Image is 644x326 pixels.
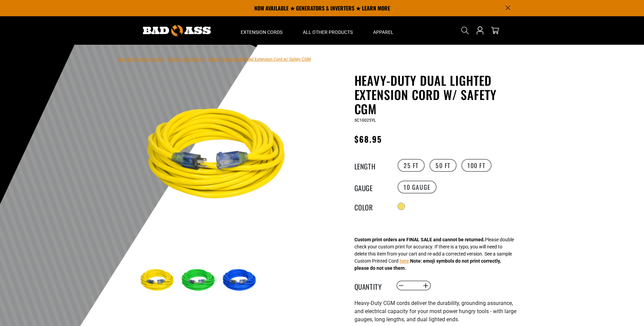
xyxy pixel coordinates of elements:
[363,16,404,45] summary: Apparel
[139,75,302,238] img: yellow
[293,16,363,45] summary: All Other Products
[143,25,211,36] img: Bad Ass Extension Cords
[139,261,178,300] img: yellow
[166,57,167,62] span: ›
[354,118,376,123] span: SC10025YL
[118,57,164,62] a: Bad Ass Extension Cords
[398,181,437,193] label: 10 Gauge
[180,261,219,300] img: green
[168,57,204,62] a: Return to Collection
[354,258,501,271] strong: Note: emoji symbols do not print correctly, please do not use them.
[400,258,409,265] button: here
[354,73,521,116] h1: Heavy-Duty Dual Lighted Extension Cord w/ Safety CGM
[354,236,514,272] div: Please double check your custom print for accuracy. If there is a typo, you will need to delete t...
[354,281,388,290] label: Quantity
[303,29,353,35] span: All Other Products
[231,16,293,45] summary: Extension Cords
[208,57,311,62] span: Heavy-Duty Dual Lighted Extension Cord w/ Safety CGM
[354,202,388,211] legend: Color
[354,300,516,323] span: Heavy-Duty CGM cords deliver the durability, grounding assurance, and electrical capacity for you...
[460,25,471,36] summary: Search
[118,55,311,63] nav: breadcrumbs
[221,261,260,300] img: blue
[398,159,425,172] label: 25 FT
[241,29,282,35] span: Extension Cords
[354,133,382,145] span: $68.95
[206,57,207,62] span: ›
[461,159,492,172] label: 100 FT
[373,29,393,35] span: Apparel
[354,161,388,170] legend: Length
[429,159,457,172] label: 50 FT
[354,183,388,191] legend: Gauge
[354,237,485,242] strong: Custom print orders are FINAL SALE and cannot be returned.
